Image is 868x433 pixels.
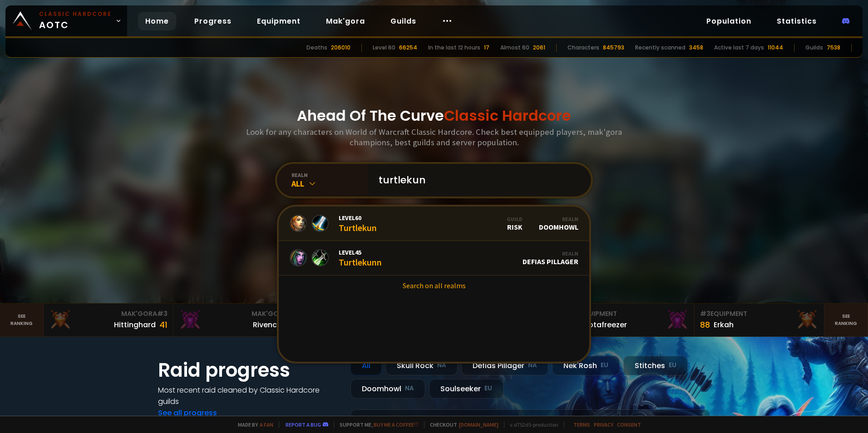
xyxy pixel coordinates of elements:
[424,421,498,428] span: Checkout
[507,216,523,222] div: Guild
[339,248,382,256] span: Level 45
[805,44,823,52] div: Guilds
[339,214,377,222] span: Level 60
[429,379,503,399] div: Soulseeker
[603,44,624,52] div: 845793
[699,12,759,30] a: Population
[623,356,688,375] div: Stitches
[564,304,695,336] a: #2Equipment88Notafreezer
[339,214,377,233] div: Turtlekun
[714,319,734,330] div: Erkah
[539,216,578,222] div: Realm
[570,309,689,319] div: Equipment
[827,44,840,52] div: 7538
[5,5,127,36] a: Classic HardcoreAOTC
[350,379,425,399] div: Doomhowl
[383,12,424,30] a: Guilds
[444,105,571,126] span: Classic Hardcore
[250,12,308,30] a: Equipment
[179,309,298,319] div: Mak'Gora
[567,44,599,52] div: Characters
[159,319,168,331] div: 41
[459,421,498,428] a: [DOMAIN_NAME]
[39,10,112,18] small: Classic Hardcore
[158,384,340,407] h4: Most recent raid cleaned by Classic Hardcore guilds
[504,421,558,428] span: v. d752d5 - production
[669,361,676,370] small: EU
[232,421,273,428] span: Made by
[279,241,589,276] a: Level45TurtlekunnRealmDefias Pillager
[158,408,217,418] a: See all progress
[507,216,523,231] div: Risk
[242,127,626,148] h3: Look for any characters on World of Warcraft Classic Hardcore. Check best equipped players, mak'g...
[374,421,419,428] a: Buy me a coffee
[279,276,589,295] a: Search on all realms
[594,421,613,428] a: Privacy
[635,44,686,52] div: Recently scanned
[373,164,580,197] input: Search a character...
[331,44,350,52] div: 206010
[539,216,578,231] div: Doomhowl
[49,309,168,319] div: Mak'Gora
[484,44,489,52] div: 17
[187,12,239,30] a: Progress
[291,178,368,189] div: All
[714,44,764,52] div: Active last 7 days
[768,44,783,52] div: 11044
[334,421,419,428] span: Support me,
[138,12,176,30] a: Home
[523,250,578,266] div: Defias Pillager
[824,304,868,336] a: Seeranking
[339,248,382,268] div: Turtlekunn
[573,421,590,428] a: Terms
[385,356,458,375] div: Skull Rock
[173,304,304,336] a: Mak'Gora#2Rivench100
[428,44,480,52] div: In the last 12 hours
[695,304,825,336] a: #3Equipment88Erkah
[158,356,340,384] h1: Raid progress
[533,44,545,52] div: 2061
[528,361,537,370] small: NA
[260,421,273,428] a: a fan
[689,44,703,52] div: 3458
[552,356,620,375] div: Nek'Rosh
[373,44,395,52] div: Level 60
[617,421,641,428] a: Consent
[114,319,156,330] div: Hittinghard
[769,12,824,30] a: Statistics
[583,319,627,330] div: Notafreezer
[291,172,368,178] div: realm
[306,44,327,52] div: Deaths
[39,10,112,32] span: AOTC
[297,105,571,127] h1: Ahead Of The Curve
[461,356,548,375] div: Defias Pillager
[350,356,382,375] div: All
[157,309,168,318] span: # 3
[279,207,589,241] a: Level60TurtlekunGuildRiskRealmDoomhowl
[700,309,819,319] div: Equipment
[700,309,710,318] span: # 3
[405,384,414,393] small: NA
[484,384,492,393] small: EU
[700,319,710,331] div: 88
[44,304,174,336] a: Mak'Gora#3Hittinghard41
[523,250,578,257] div: Realm
[399,44,417,52] div: 66254
[601,361,608,370] small: EU
[500,44,529,52] div: Almost 60
[319,12,372,30] a: Mak'gora
[253,319,281,330] div: Rivench
[286,421,321,428] a: Report a bug
[437,361,446,370] small: NA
